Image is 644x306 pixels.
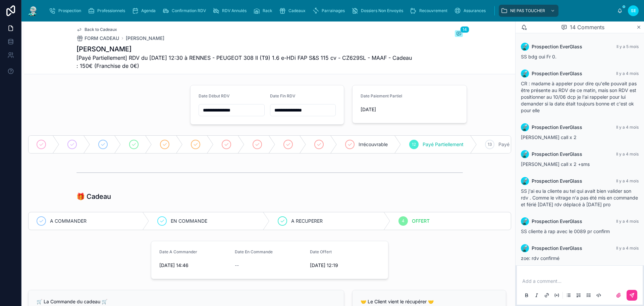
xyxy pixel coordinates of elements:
span: SE [631,8,636,13]
span: 4 [402,218,405,224]
a: Parrainages [310,5,350,17]
span: Date A Commander [159,249,197,254]
span: [DATE] [361,106,459,113]
a: RDV Annulés [211,5,251,17]
span: -- [235,262,239,269]
a: FORM CADEAU [76,35,119,42]
span: 14 [460,26,469,33]
span: [PERSON_NAME] call x 2 +sms [521,161,590,167]
a: Back to Cadeaux [76,27,117,32]
span: Date Paiement Partiel [361,93,402,98]
span: Agenda [141,8,156,13]
span: Recouvrement [419,8,447,13]
span: FORM CADEAU [85,35,119,42]
span: OFFERT [412,218,430,224]
span: 12 [412,142,416,147]
span: Il y a 4 mois [616,151,639,157]
span: Cadeaux [288,8,306,13]
span: Prospection [58,8,81,13]
span: Il y a 4 mois [616,71,639,76]
span: [PERSON_NAME] call x 2 [521,134,577,140]
a: Dossiers Non Envoyés [350,5,408,17]
a: Agenda [130,5,160,17]
span: Date Offert [310,249,332,254]
span: SS cliente à rap avec le 0089 pr confirm [521,228,610,234]
h1: [PERSON_NAME] [76,44,413,54]
a: Professionnels [86,5,130,17]
button: 14 [455,30,463,38]
span: A RECUPERER [291,218,323,224]
span: 14 Comments [570,23,604,31]
a: Assurances [452,5,490,17]
span: RDV Annulés [222,8,247,13]
span: Date En Commande [235,249,273,254]
span: Dossiers Non Envoyés [361,8,403,13]
span: Prospection EverGlass [532,70,582,77]
span: Il y a 5 mois [616,44,639,49]
span: Date Début RDV [199,93,230,98]
a: Recouvrement [408,5,452,17]
span: zoe: rdv confirmé [521,255,559,261]
a: Confirmation RDV [160,5,211,17]
span: [DATE] 12:19 [310,262,380,269]
a: Cadeaux [277,5,310,17]
span: NE PAS TOUCHER [510,8,545,13]
span: SS j'ai eu la cliente au tel qui avait bien valider son rdv . Comme le vitrage n'a pas été mis en... [521,188,638,207]
span: 🤝 Le Client vient le récupérer 🤝 [361,299,434,304]
span: Professionnels [97,8,125,13]
span: SS bdg oui Fr 0. [521,54,556,59]
span: Prospection EverGlass [532,245,582,252]
span: Prospection EverGlass [532,124,582,131]
span: [Payé Partiellement] RDV du [DATE] 12:30 à RENNES - PEUGEOT 308 II (T9) 1.6 e-HDi FAP S&S 115 cv ... [76,54,413,70]
span: Back to Cadeaux [85,27,117,32]
span: Payé [498,141,509,148]
span: Il y a 4 mois [616,246,639,251]
a: NE PAS TOUCHER [499,5,558,17]
img: App logo [27,5,39,16]
span: Il y a 4 mois [616,178,639,183]
a: Prospection [47,5,86,17]
span: EN COMMANDE [171,218,207,224]
a: [PERSON_NAME] [126,35,164,42]
span: Rack [263,8,272,13]
span: Irrécouvrable [359,141,388,148]
span: Assurances [464,8,486,13]
span: A COMMANDER [50,218,87,224]
span: Parrainages [322,8,345,13]
span: Prospection EverGlass [532,218,582,225]
span: Il y a 4 mois [616,219,639,224]
span: Prospection EverGlass [532,43,582,50]
div: scrollable content [44,3,617,18]
h1: 🎁 Cadeau [76,192,111,201]
span: Prospection EverGlass [532,151,582,158]
span: Date Fin RDV [270,93,296,98]
span: Prospection EverGlass [532,178,582,184]
span: 13 [488,142,492,147]
span: [DATE] 14:46 [159,262,229,269]
span: Confirmation RDV [172,8,206,13]
span: Payé Partiellement [423,141,464,148]
a: Rack [251,5,277,17]
span: Il y a 4 mois [616,125,639,130]
span: 🛒 La Commande du cadeau 🛒 [37,299,107,304]
span: CR : madame à appeler pour dire qu'elle pouvait pas être présente au RDV de ce matin, mais son RD... [521,81,637,113]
